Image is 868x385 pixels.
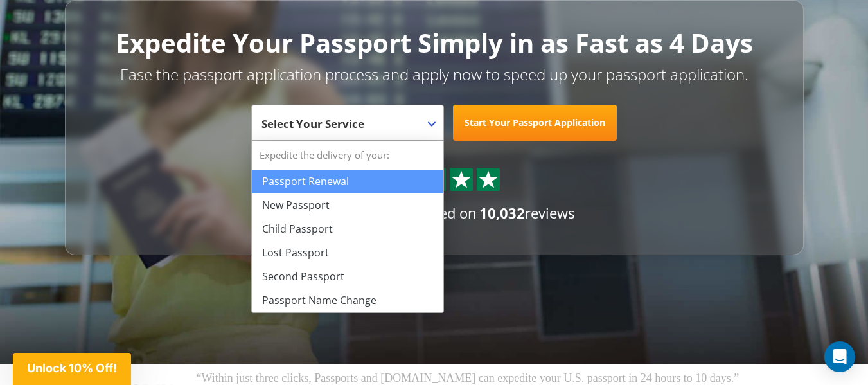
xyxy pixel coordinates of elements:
[824,341,855,372] div: Open Intercom Messenger
[13,353,131,385] div: Unlock 10% Off!
[261,110,430,146] span: Select Your Service
[479,203,525,222] strong: 10,032
[252,141,443,312] li: Expedite the delivery of your:
[252,141,443,170] strong: Expedite the delivery of your:
[453,105,617,141] a: Start Your Passport Application
[27,361,117,375] span: Unlock 10% Off!
[252,289,443,312] li: Passport Name Change
[261,116,364,131] span: Select Your Service
[252,170,443,193] li: Passport Renewal
[252,241,443,265] li: Lost Passport
[251,105,444,141] span: Select Your Service
[417,203,477,222] span: based on
[452,170,471,189] img: Sprite St
[94,29,775,57] h1: Expedite Your Passport Simply in as Fast as 4 Days
[479,203,574,222] span: reviews
[252,193,443,217] li: New Passport
[252,265,443,289] li: Second Passport
[94,64,775,85] p: Ease the passport application process and apply now to speed up your passport application.
[479,170,498,189] img: Sprite St
[252,217,443,241] li: Child Passport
